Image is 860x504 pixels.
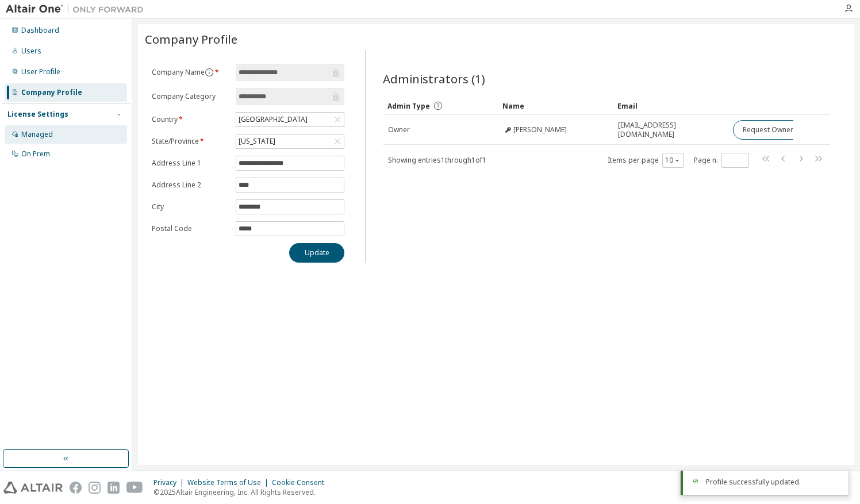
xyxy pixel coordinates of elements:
[152,68,229,77] label: Company Name
[152,180,229,190] label: Address Line 2
[126,482,143,494] img: youtube.svg
[608,153,684,168] span: Items per page
[289,243,344,263] button: Update
[236,113,344,126] div: [GEOGRAPHIC_DATA]
[388,125,410,134] span: Owner
[383,71,485,87] span: Administrators (1)
[153,487,331,497] p: © 2025 Altair Engineering, Inc. All Rights Reserved.
[153,478,187,487] div: Privacy
[152,137,229,146] label: State/Province
[272,478,331,487] div: Cookie Consent
[21,149,50,159] div: On Prem
[502,97,608,115] div: Name
[6,3,149,15] img: Altair One
[89,482,101,494] img: instagram.svg
[21,26,59,35] div: Dashboard
[237,113,309,126] div: [GEOGRAPHIC_DATA]
[665,156,681,165] button: 10
[70,482,82,494] img: facebook.svg
[21,47,41,56] div: Users
[152,115,229,124] label: Country
[21,67,60,76] div: User Profile
[152,159,229,168] label: Address Line 1
[152,202,229,211] label: City
[107,482,120,494] img: linkedin.svg
[3,482,63,494] img: altair_logo.svg
[187,478,272,487] div: Website Terms of Use
[152,92,229,101] label: Company Category
[21,130,53,139] div: Managed
[387,101,430,111] span: Admin Type
[236,134,344,148] div: [US_STATE]
[237,135,277,148] div: [US_STATE]
[617,97,723,115] div: Email
[733,120,830,140] button: Request Owner Change
[694,153,749,168] span: Page n.
[388,155,486,165] span: Showing entries 1 through 1 of 1
[513,125,567,134] span: [PERSON_NAME]
[145,31,237,47] span: Company Profile
[7,110,68,119] div: License Settings
[205,68,214,77] button: information
[618,121,723,139] span: [EMAIL_ADDRESS][DOMAIN_NAME]
[706,478,839,487] div: Profile successfully updated.
[21,88,82,97] div: Company Profile
[152,224,229,233] label: Postal Code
